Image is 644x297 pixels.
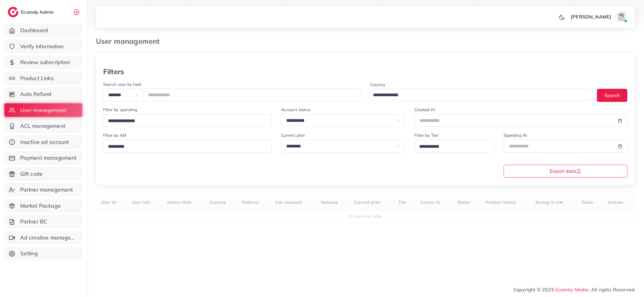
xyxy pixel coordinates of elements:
[103,132,126,138] label: Filter by AM
[20,74,54,82] span: Product Links
[4,231,82,245] a: Ad creative management
[4,135,82,149] a: Inactive ad account
[414,107,435,113] label: Created At
[589,286,634,293] span: , All rights Reserved
[4,103,82,117] a: User management
[20,106,66,114] span: User management
[20,234,78,242] span: Ad creative management
[20,218,47,226] span: Partner BC
[8,7,18,17] img: logo
[567,11,630,23] a: [PERSON_NAME]avatar
[504,165,628,178] button: Export data
[4,247,82,260] a: Setting
[103,107,137,113] label: Filter by spending
[8,7,55,17] a: logoEcomdy Admin
[4,215,82,228] a: Partner BC
[370,89,592,101] div: Search for option
[103,140,272,153] div: Search for option
[20,138,69,146] span: Inactive ad account
[4,119,82,133] a: ACL management
[20,186,73,194] span: Partner management
[504,132,527,138] label: Spending At
[20,27,48,34] span: Dashboard
[414,140,494,153] div: Search for option
[513,286,634,293] span: Copyright © 2025
[4,40,82,53] a: Verify information
[370,82,385,88] label: Country
[414,132,438,138] label: Filter by Tier
[281,132,305,138] label: Current plan
[20,154,77,162] span: Payment management
[106,142,264,151] input: Search for option
[96,37,164,46] h3: User management
[555,287,589,293] a: Ecomdy Media
[20,202,61,210] span: Market Package
[21,9,55,15] h2: Ecomdy Admin
[4,183,82,197] a: Partner management
[615,11,627,23] img: avatar
[4,199,82,213] a: Market Package
[571,13,612,20] p: [PERSON_NAME]
[597,89,627,102] button: Search
[103,67,124,76] h3: Filters
[4,55,82,69] a: Review subscription
[103,114,272,127] div: Search for option
[4,71,82,85] a: Product Links
[417,142,486,151] input: Search for option
[4,151,82,165] a: Payment management
[20,90,52,98] span: Auto Refund
[281,107,311,113] label: Account status
[4,167,82,181] a: Gift code
[106,116,264,126] input: Search for option
[20,250,38,257] span: Setting
[550,169,581,173] span: Export data
[4,24,82,37] a: Dashboard
[371,91,584,100] input: Search for option
[103,81,141,87] label: Search user by field
[4,87,82,101] a: Auto Refund
[20,43,64,50] span: Verify information
[20,122,65,130] span: ACL management
[20,58,70,66] span: Review subscription
[20,170,43,178] span: Gift code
